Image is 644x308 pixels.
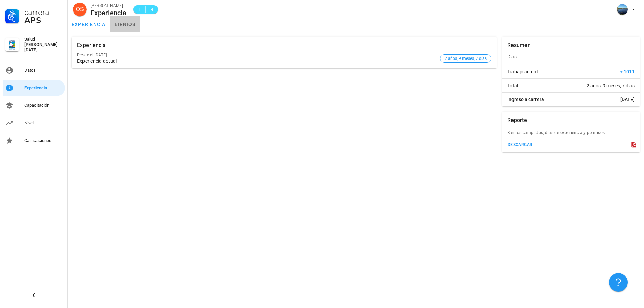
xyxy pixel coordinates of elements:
[148,6,154,13] span: 14
[3,133,65,149] a: Calificaciones
[507,96,544,103] span: Ingreso a carrera
[77,58,437,64] div: Experiencia actual
[24,16,62,24] div: APS
[24,120,62,126] div: Nivel
[620,96,635,103] span: [DATE]
[502,129,640,140] div: Bienios cumplidos, dias de experiencia y permisos.
[77,37,106,54] div: Experiencia
[587,82,635,89] span: 2 años, 9 meses, 7 días
[445,55,487,62] span: 2 años, 9 meses, 7 días
[502,49,640,65] div: Días
[507,142,533,147] div: descargar
[3,97,65,114] a: Capacitación
[73,3,87,16] div: avatar
[24,85,62,91] div: Experiencia
[3,80,65,96] a: Experiencia
[24,37,62,53] div: Salud [PERSON_NAME][DATE]
[91,2,126,9] div: [PERSON_NAME]
[617,4,628,15] div: avatar
[3,62,65,78] a: Datos
[24,8,62,16] div: Carrera
[505,140,535,149] button: descargar
[3,115,65,131] a: Nivel
[68,16,110,32] a: experiencia
[24,138,62,143] div: Calificaciones
[507,68,538,75] span: Trabajo actual
[137,6,143,13] span: F
[507,82,518,89] span: Total
[24,68,62,73] div: Datos
[110,16,140,32] a: bienios
[24,103,62,108] div: Capacitación
[91,9,126,17] div: Experiencia
[77,53,437,57] div: Desde el [DATE]
[507,112,527,129] div: Reporte
[507,37,531,54] div: Resumen
[76,3,84,16] span: OS
[620,68,635,75] span: + 1011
